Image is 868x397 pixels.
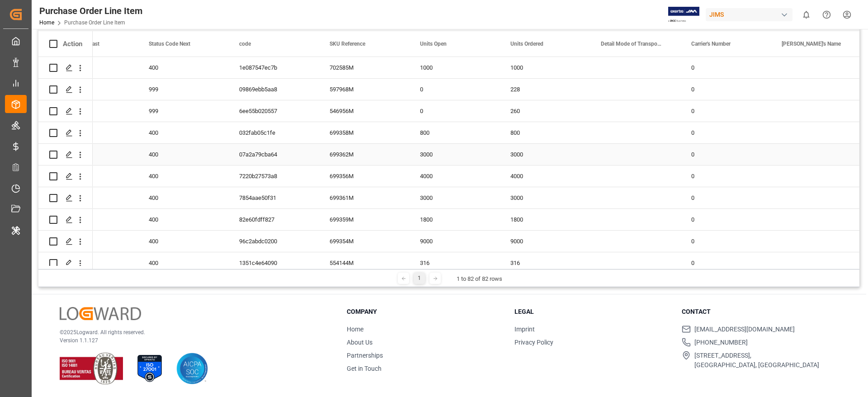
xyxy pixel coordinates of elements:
[347,339,373,346] a: About Us
[347,326,363,333] a: Home
[228,57,319,78] div: 1e087547ec7b
[457,274,502,284] div: 1 to 82 of 82 rows
[668,7,699,23] img: Exertis%20JAM%20-%20Email%20Logo.jpg_1722504956.jpg
[680,252,771,274] div: 0
[682,307,838,317] h3: Contact
[228,165,319,187] div: 7220b27573a8
[601,41,661,47] span: Detail Mode of Transportation
[228,231,319,252] div: 96c2abdc0200
[319,252,409,274] div: 554144M
[319,122,409,143] div: 699358M
[138,187,228,208] div: 400
[694,351,819,370] span: [STREET_ADDRESS], [GEOGRAPHIC_DATA], [GEOGRAPHIC_DATA]
[500,79,590,100] div: 228
[691,41,731,47] span: Carrier's Number
[47,144,138,165] div: 400
[514,339,553,346] a: Privacy Policy
[409,122,500,143] div: 800
[680,209,771,230] div: 0
[38,100,93,122] div: Press SPACE to select this row.
[514,326,535,333] a: Imprint
[138,144,228,165] div: 400
[60,353,123,384] img: ISO 9001 & ISO 14001 Certification
[409,252,500,274] div: 316
[680,144,771,165] div: 0
[420,41,447,47] span: Units Open
[38,57,93,79] div: Press SPACE to select this row.
[228,209,319,230] div: 82e60fdff827
[38,122,93,144] div: Press SPACE to select this row.
[347,352,383,359] a: Partnerships
[149,41,190,47] span: Status Code Next
[138,165,228,187] div: 400
[47,57,138,78] div: 400
[347,365,382,372] a: Get in Touch
[319,79,409,100] div: 597968M
[409,79,500,100] div: 0
[138,122,228,143] div: 400
[38,165,93,187] div: Press SPACE to select this row.
[680,100,771,122] div: 0
[409,144,500,165] div: 3000
[409,57,500,78] div: 1000
[38,231,93,252] div: Press SPACE to select this row.
[138,100,228,122] div: 999
[239,41,251,47] span: code
[680,57,771,78] div: 0
[38,144,93,165] div: Press SPACE to select this row.
[138,209,228,230] div: 400
[39,19,54,26] a: Home
[63,40,82,48] div: Action
[176,353,208,384] img: AICPA SOC
[409,231,500,252] div: 9000
[680,79,771,100] div: 0
[319,209,409,230] div: 699359M
[694,325,795,334] span: [EMAIL_ADDRESS][DOMAIN_NAME]
[138,57,228,78] div: 400
[319,187,409,208] div: 699361M
[680,165,771,187] div: 0
[347,307,503,317] h3: Company
[60,307,141,320] img: Logward Logo
[680,231,771,252] div: 0
[500,209,590,230] div: 1800
[319,144,409,165] div: 699362M
[319,165,409,187] div: 699356M
[228,144,319,165] div: 07a2a79cba64
[47,122,138,143] div: 400
[500,187,590,208] div: 3000
[500,252,590,274] div: 316
[38,187,93,209] div: Press SPACE to select this row.
[500,100,590,122] div: 260
[409,165,500,187] div: 4000
[409,100,500,122] div: 0
[228,252,319,274] div: 1351c4e64090
[319,100,409,122] div: 546956M
[319,231,409,252] div: 699354M
[414,273,425,284] div: 1
[47,252,138,274] div: 400
[500,144,590,165] div: 3000
[47,231,138,252] div: 400
[38,209,93,231] div: Press SPACE to select this row.
[47,165,138,187] div: 400
[319,57,409,78] div: 702585M
[694,338,748,347] span: [PHONE_NUMBER]
[38,252,93,274] div: Press SPACE to select this row.
[510,41,543,47] span: Units Ordered
[60,336,324,345] p: Version 1.1.127
[138,252,228,274] div: 400
[138,79,228,100] div: 999
[514,307,671,317] h3: Legal
[796,5,816,25] button: show 0 new notifications
[782,41,841,47] span: [PERSON_NAME]'s Name
[47,187,138,208] div: 400
[680,122,771,143] div: 0
[134,353,165,384] img: ISO 27001 Certification
[228,100,319,122] div: 6ee55b020557
[680,187,771,208] div: 0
